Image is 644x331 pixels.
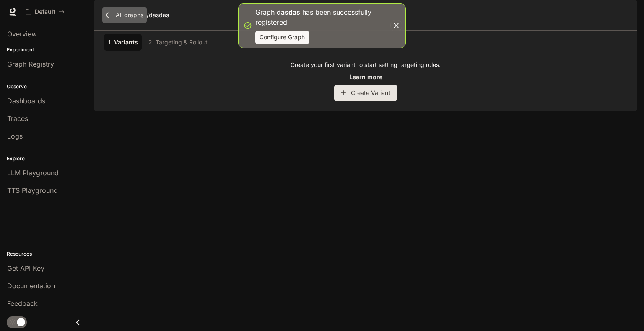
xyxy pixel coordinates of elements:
[334,85,397,101] button: Create Variant
[104,34,627,51] div: lab API tabs example
[147,11,169,19] p: / dasdas
[102,7,147,23] a: All graphs
[255,31,309,44] button: Configure Graph
[104,34,142,51] a: 1. Variants
[277,8,300,16] p: dasdas
[255,7,389,27] p: Graph has been successfully registered
[22,3,68,20] button: All workspaces
[291,61,441,69] p: Create your first variant to start setting targeting rules.
[349,72,382,81] a: Learn more
[35,8,55,15] p: Default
